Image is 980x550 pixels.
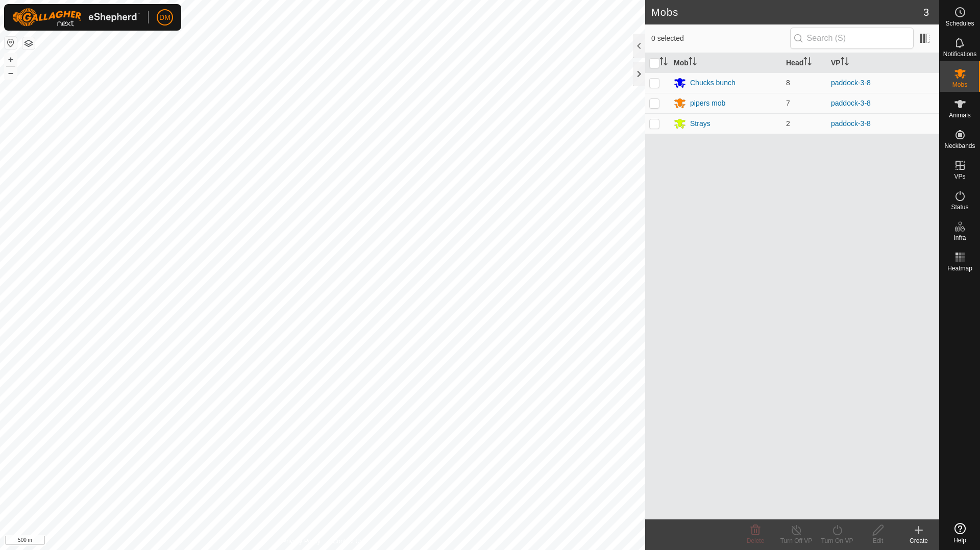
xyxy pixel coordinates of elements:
span: Delete [747,537,765,544]
span: Status [951,204,968,210]
p-sorticon: Activate to sort [689,59,697,67]
span: Notifications [943,51,976,57]
a: paddock-3-8 [831,79,871,87]
div: Turn Off VP [776,536,817,545]
span: Animals [949,112,971,118]
p-sorticon: Activate to sort [841,59,849,67]
span: Neckbands [944,143,975,149]
th: VP [827,53,939,73]
span: Infra [953,235,966,241]
span: 3 [923,5,929,20]
div: Create [898,536,939,545]
img: Gallagher Logo [12,8,140,27]
input: Search (S) [790,28,914,49]
a: Help [940,519,980,547]
span: Schedules [945,20,974,27]
span: 0 selected [651,33,790,44]
a: Privacy Policy [282,537,321,546]
span: 8 [786,79,790,87]
span: Help [953,537,966,543]
h2: Mobs [651,6,923,18]
button: – [5,67,17,79]
a: paddock-3-8 [831,99,871,107]
span: DM [159,12,170,23]
p-sorticon: Activate to sort [803,59,812,67]
span: 7 [786,99,790,107]
a: paddock-3-8 [831,119,871,128]
span: Heatmap [947,265,972,271]
button: + [5,54,17,66]
div: Strays [690,118,710,129]
div: Edit [857,536,898,545]
th: Mob [670,53,782,73]
button: Reset Map [5,37,17,49]
span: VPs [954,173,965,180]
div: Turn On VP [817,536,857,545]
span: Mobs [952,82,967,88]
th: Head [782,53,827,73]
a: Contact Us [333,537,363,546]
p-sorticon: Activate to sort [659,59,668,67]
div: pipers mob [690,98,725,109]
div: Chucks bunch [690,78,736,88]
button: Map Layers [22,37,35,49]
span: 2 [786,119,790,128]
